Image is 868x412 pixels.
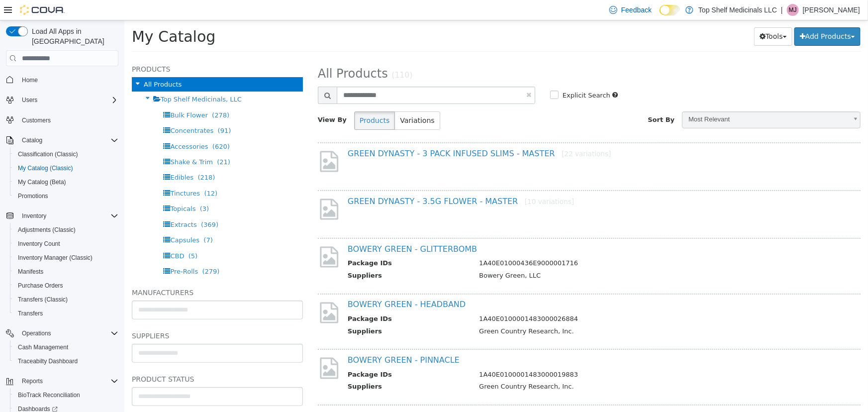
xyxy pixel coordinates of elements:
[14,355,82,367] a: Traceabilty Dashboard
[93,138,106,145] span: (21)
[14,341,72,353] a: Cash Management
[18,114,118,126] span: Customers
[18,210,118,222] span: Inventory
[10,175,122,189] button: My Catalog (Beta)
[10,223,122,237] button: Adjustments (Classic)
[46,169,76,177] span: Tinctures
[558,91,736,108] a: Most Relevant
[22,116,51,124] span: Customers
[36,75,117,83] span: Top Shelf Medicinals, LLC
[437,129,486,137] small: [22 variations]
[10,237,122,251] button: Inventory Count
[14,176,118,188] span: My Catalog (Beta)
[14,238,64,250] a: Inventory Count
[10,388,122,402] button: BioTrack Reconciliation
[223,238,347,250] th: Package IDs
[14,266,118,278] span: Manifests
[193,224,216,249] img: missing-image.png
[10,147,122,161] button: Classification (Classic)
[347,294,719,306] td: 1A40E0100001483000026884
[14,389,118,401] span: BioTrack Reconciliation
[88,122,105,130] span: (620)
[14,162,118,174] span: My Catalog (Classic)
[230,91,271,109] button: Products
[347,238,719,250] td: 1A40E01000436E9000001716
[2,374,122,388] button: Reports
[18,296,68,304] span: Transfers (Classic)
[523,96,550,103] span: Sort By
[18,375,47,387] button: Reports
[803,4,860,16] p: [PERSON_NAME]
[18,134,46,146] button: Catalog
[18,254,93,262] span: Inventory Manager (Classic)
[347,349,719,362] td: 1A40E0100001483000019883
[18,391,80,399] span: BioTrack Reconciliation
[698,4,777,16] p: Top Shelf Medicinals LLC
[18,74,42,86] a: Home
[2,93,122,107] button: Users
[18,327,55,339] button: Operations
[436,70,486,80] label: Explicit Search
[558,92,723,107] span: Most Relevant
[193,280,216,305] img: missing-image.png
[18,192,48,200] span: Promotions
[193,335,216,360] img: missing-image.png
[223,279,341,289] a: BOWERY GREEN - HEADBAND
[347,361,719,374] td: Green Country Research, Inc.
[347,250,719,263] td: Bowery Green, LLC
[14,148,118,160] span: Classification (Classic)
[77,201,94,208] span: (369)
[14,238,118,250] span: Inventory Count
[2,209,122,223] button: Inventory
[223,294,347,306] th: Package IDs
[14,294,72,306] a: Transfers (Classic)
[621,5,652,15] span: Feedback
[18,282,63,290] span: Purchase Orders
[18,178,66,186] span: My Catalog (Beta)
[14,280,118,292] span: Purchase Orders
[223,335,335,344] a: BOWERY GREEN - PINNACLE
[223,224,353,233] a: BOWERY GREEN - GLITTERBOMB
[7,43,179,55] h5: Products
[10,354,122,368] button: Traceabilty Dashboard
[46,232,60,239] span: CBD
[223,361,347,374] th: Suppliers
[18,164,73,172] span: My Catalog (Classic)
[14,148,82,160] a: Classification (Classic)
[18,150,78,158] span: Classification (Classic)
[14,190,52,202] a: Promotions
[22,136,42,144] span: Catalog
[64,232,73,239] span: (5)
[14,308,47,319] a: Transfers
[193,46,264,60] span: All Products
[789,4,797,16] span: MJ
[10,189,122,203] button: Promotions
[46,153,69,161] span: Edibles
[46,247,74,255] span: Pre-Rolls
[46,138,89,145] span: Shake & Trim
[18,375,118,387] span: Reports
[18,226,76,234] span: Adjustments (Classic)
[46,122,84,130] span: Accessories
[22,377,43,385] span: Reports
[46,91,83,99] span: Bulk Flower
[10,307,122,320] button: Transfers
[14,252,96,264] a: Inventory Manager (Classic)
[2,72,122,87] button: Home
[193,177,216,201] img: missing-image.png
[18,73,118,86] span: Home
[670,7,736,25] button: Add Products
[7,7,91,25] span: My Catalog
[223,349,347,362] th: Package IDs
[223,391,435,400] a: GREEN DYNASTY - 7G FLOWER - MASTER[1 variation]
[660,15,660,16] span: Dark Mode
[267,50,288,59] small: (110)
[400,177,450,185] small: [10 variations]
[14,224,118,236] span: Adjustments (Classic)
[14,224,80,236] a: Adjustments (Classic)
[19,60,57,68] span: All Products
[46,216,75,223] span: Capsules
[14,308,118,319] span: Transfers
[20,5,65,15] img: Cova
[10,279,122,293] button: Purchase Orders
